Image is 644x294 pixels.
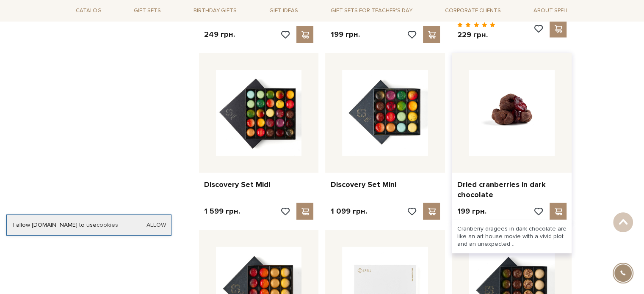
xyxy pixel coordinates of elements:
a: Discovery Set Mini [330,180,440,190]
p: 1 099 грн. [330,206,367,216]
a: Dried cranberries in dark chocolate [457,180,567,200]
p: 199 грн. [457,206,486,216]
a: About Spell [530,4,572,17]
p: 1 599 грн. [204,206,240,216]
div: I allow [DOMAIN_NAME] to use [7,221,171,229]
a: Gift sets [130,4,164,17]
div: Cranberry dragees in dark chocolate are like an art house movie with a vivid plot and an unexpect... [452,220,572,253]
a: Gift sets for Teacher's Day [327,3,416,18]
img: Dried cranberries in dark chocolate [469,70,555,156]
p: 229 грн. [457,30,495,40]
a: Corporate clients [442,3,504,18]
a: Gift ideas [266,4,301,17]
a: Allow [146,221,166,229]
p: 249 грн. [204,30,235,39]
a: Discovery Set Midi [204,180,314,190]
a: Catalog [72,4,105,17]
a: cookies [97,221,118,228]
p: 199 грн. [330,30,359,39]
a: Birthday gifts [190,4,240,17]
